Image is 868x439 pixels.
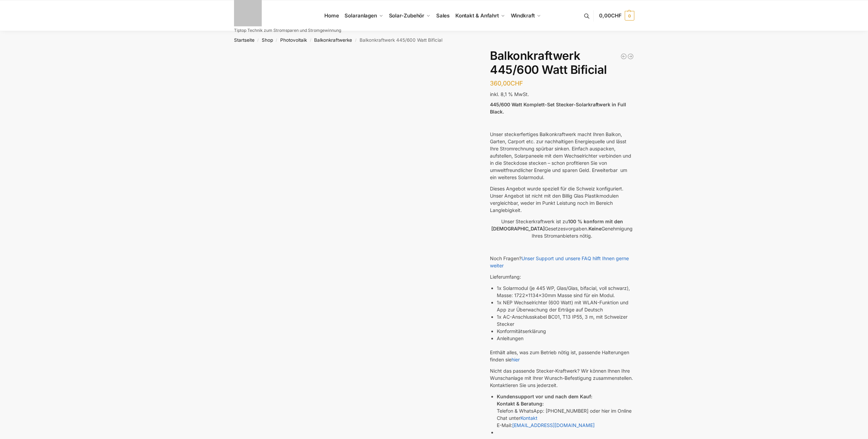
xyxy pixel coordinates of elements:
span: / [307,38,314,43]
a: Balkonkraftwerk 600/810 Watt Fullblack [627,53,634,60]
a: Photovoltaik [280,37,307,43]
strong: Keine [588,226,601,231]
nav: Breadcrumb [222,31,646,49]
p: Dieses Angebot wurde speziell für die Schweiz konfiguriert. Unser Angebot ist nicht mit den Billi... [490,185,634,214]
bdi: 360,00 [490,80,523,87]
a: Sales [433,0,452,31]
span: / [352,38,359,43]
li: Telefon & WhatsApp: [PHONE_NUMBER] oder hier im Online Chat unter E-Mail: [497,393,634,429]
span: 0,00 [599,12,621,19]
a: hier [511,357,520,362]
li: 1x AC-Anschlusskabel BC01, T13 IP55, 3 m, mit Schweizer Stecker [497,313,634,328]
span: Kontakt & Anfahrt [455,12,499,19]
a: Solaranlagen [342,0,386,31]
strong: 445/600 Watt Komplett-Set Stecker-Solarkraftwerk in Full Black. [490,102,626,115]
a: Kontakt & Anfahrt [452,0,508,31]
a: Steckerkraftwerk 890 Watt mit verstellbaren Balkonhalterungen inkl. Lieferung [620,53,627,60]
a: [EMAIL_ADDRESS][DOMAIN_NAME] [512,422,595,428]
li: 1x NEP Wechselrichter (600 Watt) mit WLAN-Funktion und App zur Überwachung der Erträge auf Deutsch [497,299,634,313]
span: CHF [611,12,622,19]
span: Solaranlagen [345,12,377,19]
a: Startseite [234,37,255,43]
span: / [273,38,280,43]
li: 1x Solarmodul (je 445 WP, Glas/Glas, bifacial, voll schwarz), Masse: 1722x1134x30mm Masse sind fü... [497,284,634,299]
span: / [255,38,262,43]
p: Nicht das passende Stecker-Kraftwerk? Wir können Ihnen Ihre Wunschanlage mit Ihrer Wunsch-Befesti... [490,367,634,389]
a: Solar-Zubehör [386,0,433,31]
a: Balkonkraftwerke [314,37,352,43]
p: Unser steckerfertiges Balkonkraftwerk macht Ihren Balkon, Garten, Carport etc. zur nachhaltigen E... [490,131,634,181]
a: Shop [262,37,273,43]
p: Unser Steckerkraftwerk ist zu Gesetzesvorgaben. Genehmigung Ihres Stromanbieters nötig. [490,218,634,239]
a: Kontakt [520,415,537,421]
h1: Balkonkraftwerk 445/600 Watt Bificial [490,49,634,77]
span: 0 [625,11,634,21]
span: CHF [510,80,523,87]
span: Sales [436,12,450,19]
span: inkl. 8,1 % MwSt. [490,91,529,97]
a: Windkraft [508,0,544,31]
p: Enthält alles, was zum Betrieb nötig ist, passende Halterungen finden sie [490,349,634,363]
p: Lieferumfang: [490,273,634,280]
a: 0,00CHF 0 [599,5,634,26]
strong: Kundensupport vor und nach dem Kauf: [497,394,592,399]
strong: Kontakt & Beratung: [497,401,544,407]
span: Solar-Zubehör [389,12,425,19]
p: Tiptop Technik zum Stromsparen und Stromgewinnung [234,28,341,32]
li: Konformitätserklärung [497,328,634,335]
span: Windkraft [511,12,535,19]
a: Unser Support und unsere FAQ hilft Ihnen gerne weiter [490,255,629,268]
li: Anleitungen [497,335,634,342]
p: Noch Fragen? [490,255,634,269]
